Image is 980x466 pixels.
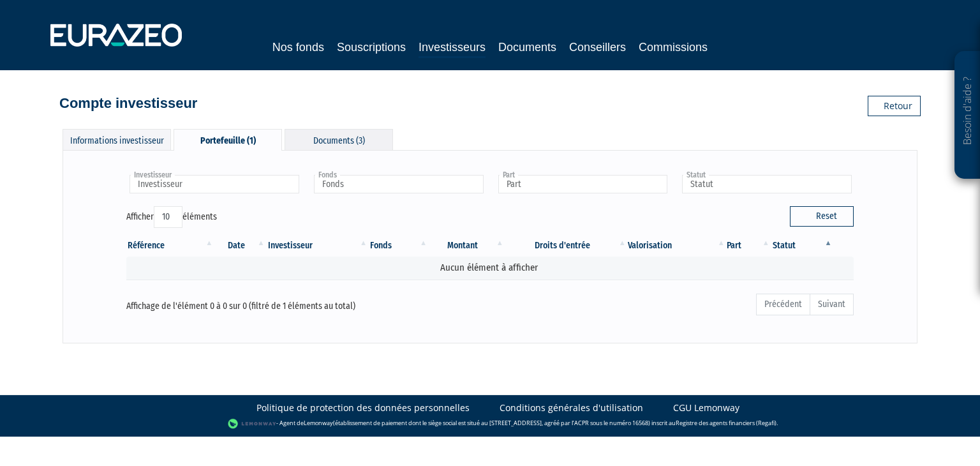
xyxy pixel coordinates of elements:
[337,38,406,56] a: Souscriptions
[790,206,854,227] button: Reset
[369,235,429,257] th: Fonds: activer pour trier la colonne par ordre croissant
[429,235,505,257] th: Montant: activer pour trier la colonne par ordre croissant
[63,129,171,150] div: Informations investisseur
[676,419,776,427] a: Registre des agents financiers (Regafi)
[639,38,708,56] a: Commissions
[960,58,975,173] p: Besoin d'aide ?
[126,235,214,257] th: Référence : activer pour trier la colonne par ordre croissant
[228,417,277,430] img: logo-lemonway.png
[256,402,470,414] a: Politique de protection des données personnelles
[214,235,266,257] th: Date: activer pour trier la colonne par ordre croissant
[272,38,324,56] a: Nos fonds
[285,129,393,150] div: Documents (3)
[868,96,921,116] a: Retour
[13,417,967,430] div: - Agent de (établissement de paiement dont le siège social est situé au [STREET_ADDRESS], agréé p...
[154,206,182,228] select: Afficheréléments
[126,257,854,279] td: Aucun élément à afficher
[569,38,626,56] a: Conseillers
[505,235,628,257] th: Droits d'entrée: activer pour trier la colonne par ordre croissant
[419,38,486,58] a: Investisseurs
[628,235,727,257] th: Valorisation: activer pour trier la colonne par ordre croissant
[727,235,771,257] th: Part: activer pour trier la colonne par ordre croissant
[673,402,739,414] a: CGU Lemonway
[304,419,333,427] a: Lemonway
[771,235,834,257] th: Statut : activer pour trier la colonne par ordre d&eacute;croissant
[174,129,282,151] div: Portefeuille (1)
[126,206,217,228] label: Afficher éléments
[59,96,197,111] h4: Compte investisseur
[498,38,556,56] a: Documents
[50,24,182,47] img: 1732889491-logotype_eurazeo_blanc_rvb.png
[126,292,419,313] div: Affichage de l'élément 0 à 0 sur 0 (filtré de 1 éléments au total)
[267,235,369,257] th: Investisseur: activer pour trier la colonne par ordre croissant
[500,402,643,414] a: Conditions générales d'utilisation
